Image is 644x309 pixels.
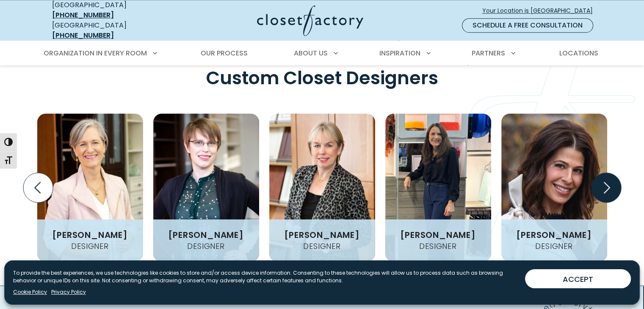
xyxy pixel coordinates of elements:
[532,243,576,250] h4: Designer
[13,288,47,296] a: Cookie Policy
[588,169,625,206] button: Next slide
[385,113,491,262] img: close factory employee Jennifer-Duffy
[513,231,595,239] h3: [PERSON_NAME]
[269,113,375,262] img: closet factory employee Sandi Estey
[184,243,228,250] h4: Designer
[52,10,114,20] a: [PHONE_NUMBER]
[44,48,147,58] span: Organization in Every Room
[165,231,247,239] h3: [PERSON_NAME]
[294,48,328,58] span: About Us
[38,41,607,65] nav: Primary Menu
[68,243,112,250] h4: Designer
[482,6,600,15] span: Your Location is [GEOGRAPHIC_DATA]
[416,243,460,250] h4: Designer
[153,113,259,262] img: closet factory employee Megan Bose
[206,65,438,90] span: Custom Closet Designers
[257,5,363,36] img: Closet Factory Logo
[379,48,420,58] span: Inspiration
[462,18,593,33] a: Schedule a Free Consultation
[51,288,86,296] a: Privacy Policy
[201,48,248,58] span: Our Process
[52,20,175,41] div: [GEOGRAPHIC_DATA]
[52,30,114,40] a: [PHONE_NUMBER]
[49,231,131,239] h3: [PERSON_NAME]
[20,169,56,206] button: Previous slide
[472,48,505,58] span: Partners
[501,113,607,262] img: closet factory Lori Cortez
[37,113,143,262] img: closet factory employee Kelly LaVine
[482,3,600,18] a: Your Location is [GEOGRAPHIC_DATA]
[525,269,631,288] button: ACCEPT
[559,48,598,58] span: Locations
[281,231,363,239] h3: [PERSON_NAME]
[397,231,479,239] h3: [PERSON_NAME]
[300,243,344,250] h4: Designer
[13,269,518,284] p: To provide the best experiences, we use technologies like cookies to store and/or access device i...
